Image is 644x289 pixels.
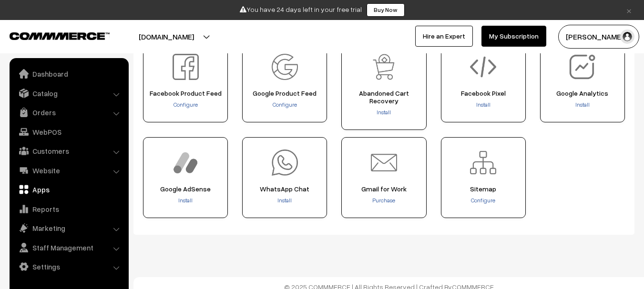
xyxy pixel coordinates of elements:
a: × [623,4,635,16]
a: Configure [174,101,198,108]
a: Install [575,101,590,108]
img: Google Analytics [569,54,595,80]
span: Google Product Feed [245,90,324,97]
a: Customers [12,142,125,159]
a: COMMMERCE [10,30,93,41]
span: Abandoned Cart Recovery [345,90,423,105]
a: Settings [12,258,125,275]
img: COMMMERCE [10,32,110,40]
a: My Subscription [481,26,546,47]
button: [DOMAIN_NAME] [105,25,227,49]
a: Install [277,197,292,204]
a: Install [476,101,491,108]
a: Catalog [12,85,125,102]
a: Purchase [372,197,395,204]
img: Sitemap [470,149,496,176]
span: Facebook Product Feed [146,90,225,97]
a: Install [178,197,193,204]
span: Facebook Pixel [444,90,522,97]
a: Buy Now [367,3,405,17]
img: Facebook Pixel [470,54,496,80]
a: Website [12,162,125,179]
img: Facebook Product Feed [173,54,199,80]
a: Dashboard [12,65,125,82]
img: Google AdSense [173,149,199,176]
a: WebPOS [12,123,125,140]
span: WhatsApp Chat [245,185,324,193]
span: Google Analytics [543,90,622,97]
a: Install [377,109,391,116]
a: Configure [471,197,495,204]
span: Google AdSense [146,185,225,193]
img: user [620,30,634,44]
img: WhatsApp Chat [272,149,298,176]
a: Hire an Expert [415,26,473,47]
button: [PERSON_NAME] [558,25,639,49]
a: Apps [12,181,125,198]
a: Marketing [12,219,125,237]
img: Google Product Feed [272,54,298,80]
a: Orders [12,104,125,121]
a: Staff Management [12,239,125,256]
span: Gmail for Work [345,185,423,193]
a: Reports [12,200,125,218]
div: You have 24 days left in your free trial [3,3,641,17]
a: Configure [273,101,297,108]
img: Abandoned Cart Recovery [371,54,397,80]
img: Gmail for Work [371,149,397,176]
span: Sitemap [444,185,522,193]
